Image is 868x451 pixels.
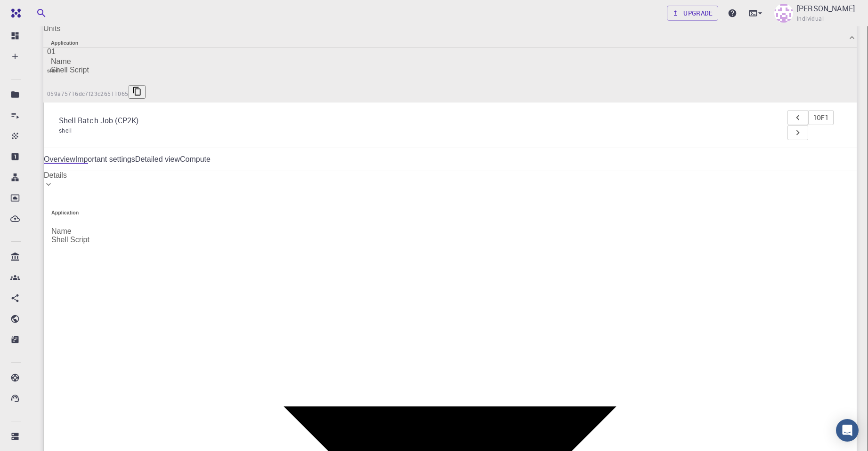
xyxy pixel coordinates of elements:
[8,8,21,18] img: logo
[797,3,855,14] p: [PERSON_NAME]
[836,419,859,442] div: Open Intercom Messenger
[24,6,39,15] span: 지원
[667,6,718,21] a: Upgrade
[774,4,793,23] img: Jong Hoon Kim
[797,14,824,24] span: Individual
